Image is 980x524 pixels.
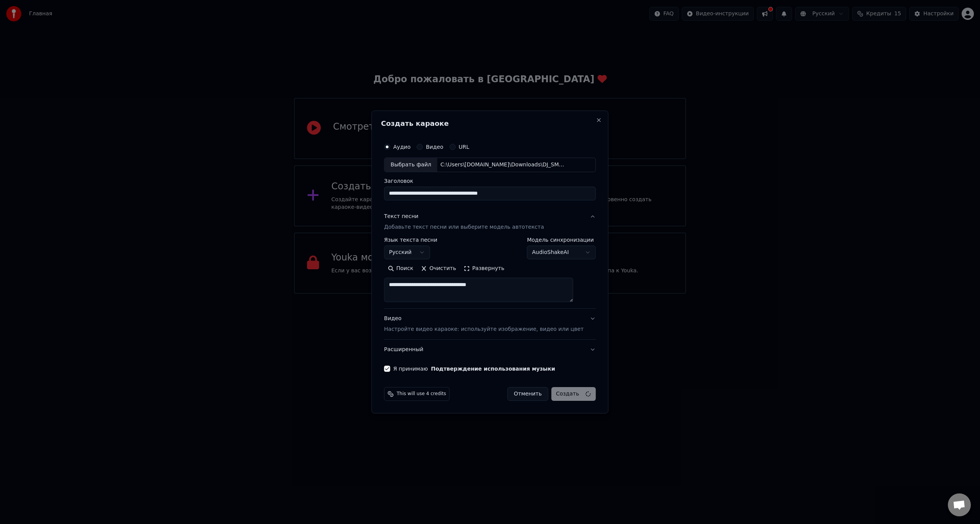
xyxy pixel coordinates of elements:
button: Расширенный [384,340,596,360]
button: ВидеоНастройте видео караоке: используйте изображение, видео или цвет [384,309,596,339]
div: Текст песниДобавьте текст песни или выберите модель автотекста [384,237,596,308]
button: Я принимаю [431,366,555,371]
label: Заголовок [384,178,596,184]
label: URL [459,144,469,150]
button: Очистить [417,262,460,275]
h2: Создать караоке [381,120,599,127]
button: Поиск [384,262,417,275]
div: Выбрать файл [384,158,437,172]
button: Отменить [507,387,548,401]
span: This will use 4 credits [397,391,446,397]
div: Видео [384,315,583,333]
label: Видео [426,144,443,150]
button: Текст песниДобавьте текст песни или выберите модель автотекста [384,207,596,237]
label: Я принимаю [393,366,555,371]
div: C:\Users\[DOMAIN_NAME]\Downloads\DJ_SMASH_DOr_-_ROZOVYJJ_TUMAN_79466917 [music].mp3 [437,161,567,169]
p: Добавьте текст песни или выберите модель автотекста [384,223,544,231]
label: Аудио [393,144,410,150]
button: Развернуть [460,262,508,275]
label: Язык текста песни [384,237,437,242]
p: Настройте видео караоке: используйте изображение, видео или цвет [384,325,583,333]
label: Модель синхронизации [527,237,596,242]
div: Текст песни [384,213,418,220]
